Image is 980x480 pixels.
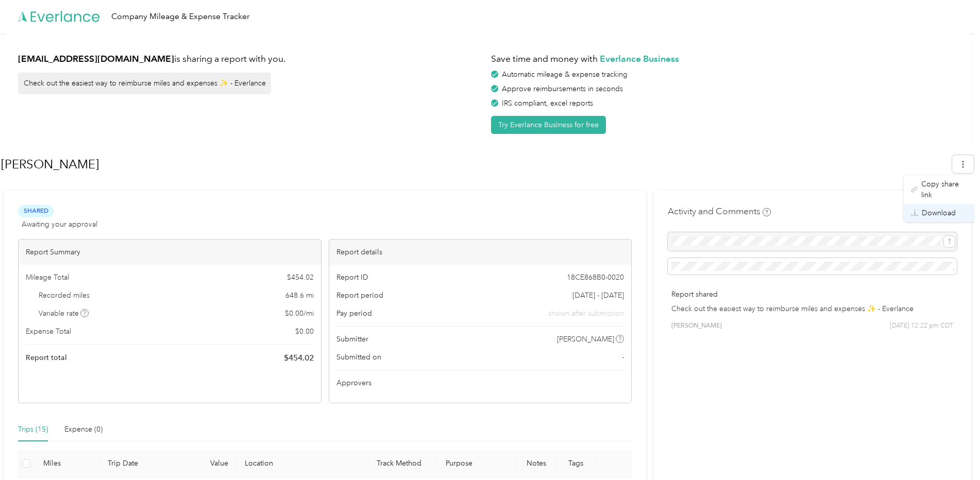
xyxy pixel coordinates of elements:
span: Report ID [336,272,368,283]
span: [PERSON_NAME] [671,321,722,331]
span: $ 0.00 / mi [285,308,314,319]
span: shown after submission [548,308,624,319]
span: Shared [18,205,54,217]
th: Value [173,450,236,478]
span: Recorded miles [39,290,90,301]
span: - [622,352,624,363]
button: Try Everlance Business for free [491,116,606,134]
span: Approve reimbursements in seconds [502,84,623,93]
span: [DATE] - [DATE] [572,290,624,301]
span: Mileage Total [26,272,69,283]
span: Submitter [336,334,368,345]
div: Trips (15) [18,424,48,435]
span: Submitted on [336,352,381,363]
span: Report period [336,290,383,301]
span: IRS compliant, excel reports [502,99,593,108]
h1: is sharing a report with you. [18,53,484,65]
span: [DATE] 12:22 pm CDT [890,321,953,331]
span: 648.6 mi [285,290,314,301]
h1: Save time and money with [491,53,957,65]
th: Track Method [368,450,437,478]
p: Report shared [671,289,953,300]
h1: August Joplin [1,152,945,177]
span: $ 454.02 [284,352,314,364]
span: $ 0.00 [295,326,314,337]
strong: [EMAIL_ADDRESS][DOMAIN_NAME] [18,53,174,64]
span: Variable rate [39,308,89,319]
span: Download [922,208,956,218]
span: Awaiting your approval [22,219,97,230]
div: Expense (0) [64,424,103,435]
th: Trip Date [99,450,173,478]
h4: Activity and Comments [668,205,771,218]
th: Tags [556,450,596,478]
span: Report total [26,352,67,363]
span: Expense Total [26,326,71,337]
span: Pay period [336,308,372,319]
th: Purpose [437,450,517,478]
p: Check out the easiest way to reimburse miles and expenses ✨ - Everlance [671,303,953,314]
strong: Everlance Business [600,53,679,64]
th: Location [236,450,368,478]
th: Notes [516,450,556,478]
span: Automatic mileage & expense tracking [502,70,628,79]
div: Report Summary [19,239,321,265]
span: [PERSON_NAME] [557,334,614,345]
span: $ 454.02 [287,272,314,283]
span: 18CE868B0-0020 [567,272,624,283]
span: Copy share link [921,179,968,200]
span: Approvers [336,378,371,388]
div: Report details [329,239,632,265]
div: Company Mileage & Expense Tracker [111,10,250,23]
div: Check out the easiest way to reimburse miles and expenses ✨ - Everlance [18,73,271,94]
th: Miles [35,450,99,478]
